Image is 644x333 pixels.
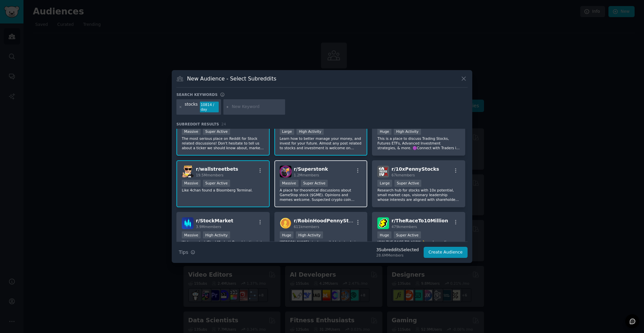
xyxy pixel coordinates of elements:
div: Super Active [203,128,230,135]
p: Research hub for stocks with 10x potential, small market caps, visionary leadership whose interes... [377,188,460,202]
span: r/ StockMarket [196,218,233,223]
span: r/ wallstreetbets [196,166,238,172]
p: The most serious place on Reddit for Stock related discussions! Don't hesitate to tell us about a... [182,136,264,150]
p: JOIN THE RACE TO $10M 👆 and copy live trades on the FREE AfterHour app from $300M+ of verified tr... [377,240,460,254]
span: r/ TheRaceTo10Million [391,218,448,223]
input: New Keyword [232,104,283,110]
span: Subreddit Results [176,122,219,126]
span: 67k members [391,173,415,177]
div: Super Active [394,180,422,187]
p: This is a place to discuss Trading Stocks, Futures ETFs, Advanced Investment strategies, & more. ... [377,136,460,150]
div: High Activity [394,128,421,135]
p: A place for theoretical discussions about GameStop stock ($GME). Opinions and memes welcome. Susp... [280,188,362,202]
span: 24 [221,122,226,126]
h3: Search keywords [176,92,218,97]
span: r/ RobinHoodPennyStocks [294,218,361,223]
div: Huge [377,231,391,238]
div: 3 Subreddit s Selected [376,247,419,253]
p: Learn how to better manage your money, and invest for your future. Almost any post related to sto... [280,136,362,150]
p: Welcome to /r/StockMarket! Our objective is to provide short and mid term trade ideas, market ana... [182,240,264,254]
span: 1.2M members [294,173,319,177]
div: Super Active [394,231,421,238]
p: Like 4chan found a Bloomberg Terminal. [182,188,264,192]
button: Create Audience [424,247,468,258]
div: Large [280,128,294,135]
img: TheRaceTo10Million [377,217,389,229]
span: r/ Superstonk [294,166,328,172]
span: 611k members [294,225,319,229]
div: Huge [280,231,294,238]
img: wallstreetbets [182,166,194,177]
div: Huge [377,128,391,135]
div: High Activity [296,231,323,238]
div: stocks [185,102,198,112]
span: 3.9M members [196,225,221,229]
div: Massive [182,231,201,238]
img: 10xPennyStocks [377,166,389,177]
div: 28.6M Members [376,253,419,258]
div: Massive [182,180,201,187]
span: r/ 10xPennyStocks [391,166,439,172]
img: RobinHoodPennyStocks [280,217,291,229]
button: Tips [176,246,198,258]
div: Large [377,180,392,187]
div: High Activity [203,231,230,238]
div: Massive [280,180,299,187]
img: Superstonk [280,166,291,177]
div: Super Active [203,180,230,187]
div: 10814 / day [200,102,219,112]
div: Super Active [301,180,328,187]
p: [PERSON_NAME] stocks available to trade in the RobinHood mobile stock trading app. Browse top [PE... [280,240,362,254]
img: StockMarket [182,217,194,229]
h3: New Audience - Select Subreddits [187,75,276,82]
div: High Activity [297,128,324,135]
span: Tips [179,249,188,256]
span: 479k members [391,225,417,229]
div: Massive [182,128,201,135]
span: 19.5M members [196,173,223,177]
